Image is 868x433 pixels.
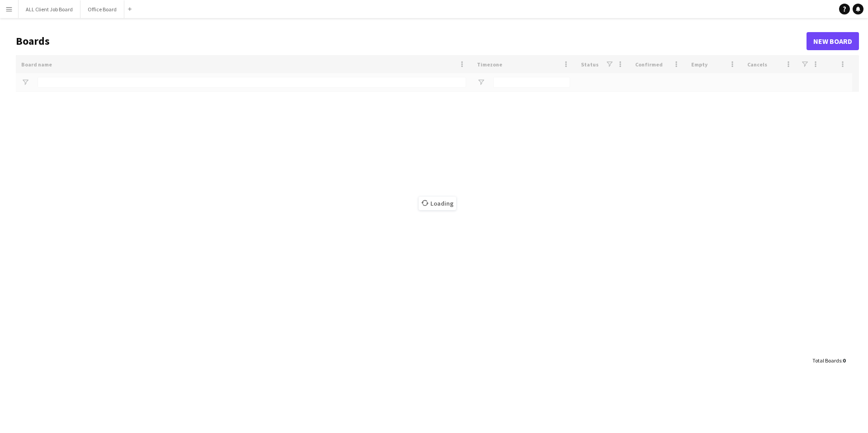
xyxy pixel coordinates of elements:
[812,357,841,364] span: Total Boards
[843,357,845,364] span: 0
[419,197,456,210] span: Loading
[16,34,807,48] h1: Boards
[807,32,859,50] a: New Board
[80,0,124,18] button: Office Board
[19,0,80,18] button: ALL Client Job Board
[812,352,845,369] div: :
